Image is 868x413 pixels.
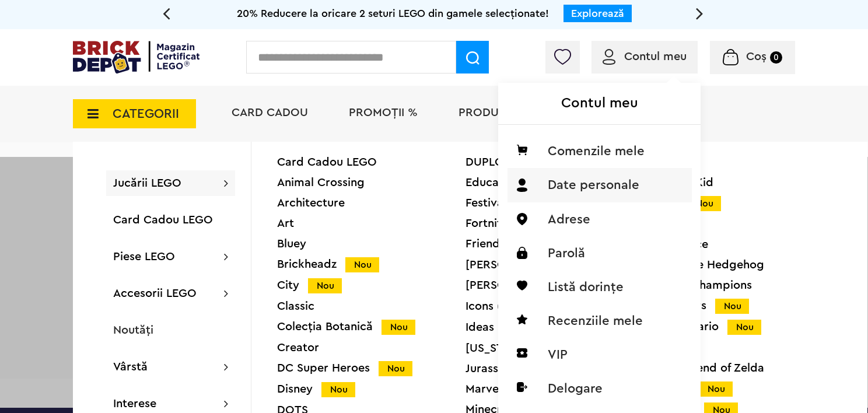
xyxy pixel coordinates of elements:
[237,8,549,19] span: 20% Reducere la oricare 2 seturi LEGO din gamele selecționate!
[277,177,466,188] a: Animal Crossing
[232,107,308,118] a: Card Cadou
[277,156,466,168] a: Card Cadou LEGO
[113,107,179,120] span: CATEGORII
[653,156,842,168] a: Minions
[113,177,181,189] a: Jucării LEGO
[770,51,782,64] small: 0
[746,51,766,62] span: Coș
[459,107,574,118] a: Produse exclusive
[653,177,842,188] a: Monkie Kid
[349,107,418,118] a: PROMOȚII %
[498,83,701,125] h1: Contul meu
[466,177,654,188] a: Education
[571,8,624,19] a: Explorează
[603,51,687,62] a: Contul meu
[624,51,687,62] span: Contul meu
[466,156,654,168] a: DUPLO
